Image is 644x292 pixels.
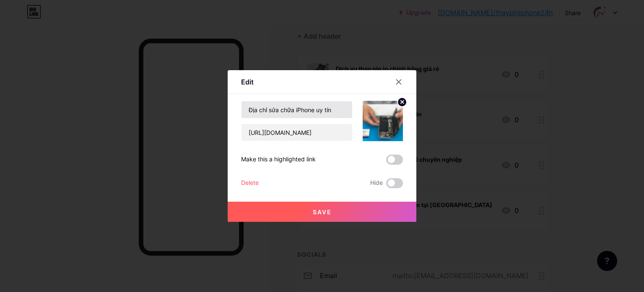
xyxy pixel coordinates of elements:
[241,124,352,141] input: URL
[313,208,332,216] span: Save
[228,202,416,222] button: Save
[241,178,259,188] div: Delete
[241,101,352,118] input: Title
[370,178,383,188] span: Hide
[363,101,403,141] img: link_thumbnail
[241,155,316,165] div: Make this a highlighted link
[241,77,254,87] div: Edit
